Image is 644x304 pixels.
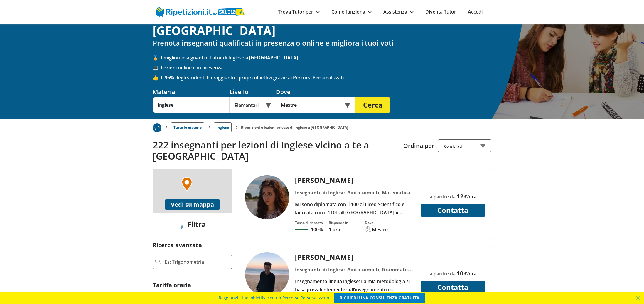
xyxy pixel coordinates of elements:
a: RICHIEDI UNA CONSULENZA GRATUITA [334,293,425,303]
span: Raggiungi i tuoi obiettivi con un Percorso Personalizzato [219,293,329,303]
button: Contatta [421,204,485,217]
span: a partire da [430,270,456,277]
div: [PERSON_NAME] [293,252,417,262]
input: Es: Trigonometria [164,258,229,266]
a: Diventa Tutor [425,9,456,15]
img: tutor a Venezia - Andrea [245,252,289,296]
img: Marker [181,177,192,191]
img: Filtra filtri mobile [179,221,185,229]
button: Vedi su mappa [165,199,220,210]
div: [PERSON_NAME] [293,175,417,185]
span: 10 [457,269,463,277]
button: Cerca [355,97,390,113]
input: Es. Matematica [153,97,230,113]
label: Tariffa oraria [153,281,191,289]
span: 👍 [153,74,161,81]
a: logo Skuola.net | Ripetizioni.it [156,8,245,14]
span: Il 96% degli studenti ha raggiunto i propri obiettivi grazie ai Percorsi Personalizzati [161,74,491,81]
div: Elementari [230,97,276,113]
img: logo Skuola.net | Ripetizioni.it [156,7,245,17]
label: Ricerca avanzata [153,241,202,249]
div: Materia [153,88,230,96]
div: Insegnante di Inglese, Aiuto compiti, Grammatica, Italiano, [DEMOGRAPHIC_DATA], Matematica [293,265,417,274]
p: 1 ora [329,226,348,233]
div: Mi sono diplomata con il 100 al Liceo Scientifico e laureata con il 110L all'[GEOGRAPHIC_DATA] in... [293,200,417,217]
span: €/ora [464,193,476,200]
span: 🥇 [153,54,161,61]
div: Tasso di risposta [295,220,323,225]
a: Tutte le materie [171,122,204,132]
li: Ripetizioni e lezioni private di Inglese a [GEOGRAPHIC_DATA] [241,125,348,130]
a: Accedi [468,9,483,15]
div: Livello [230,88,276,96]
div: Dove [276,88,355,96]
h1: Ripetizioni e lezioni private di Inglese a [GEOGRAPHIC_DATA] [153,9,491,38]
div: Risponde in [329,220,348,225]
span: Lezioni online o in presenza [161,64,491,71]
nav: breadcrumb d-none d-tablet-block [153,119,491,132]
img: Piu prenotato [153,123,161,132]
a: Come funziona [331,9,372,15]
span: a partire da [430,193,456,200]
span: 12 [457,192,463,200]
span: 💻 [153,64,161,71]
label: Ordina per [403,142,434,150]
p: 100% [311,226,323,233]
button: Contatta [421,281,485,294]
a: Inglese [214,122,232,132]
div: Insegnamento lingua inglese: La mia metodologia si basa prevalentemente sull’insegnamento e sull’... [293,277,417,294]
h2: 222 insegnanti per lezioni di Inglese vicino a te a [GEOGRAPHIC_DATA] [153,139,399,162]
span: €/ora [464,270,476,277]
div: Mestre [372,226,388,233]
div: Dove [365,220,388,225]
div: Insegnante di Inglese, Aiuto compiti, Matematica [293,188,417,197]
img: tutor a Mestre - Elisa [245,175,289,219]
img: Ricerca Avanzata [155,259,162,265]
a: Trova Tutor per [278,9,320,15]
div: Filtra [176,220,208,229]
h2: Prenota insegnanti qualificati in presenza o online e migliora i tuoi voti [153,39,491,47]
input: Es. Indirizzo o CAP [276,97,347,113]
div: Consigliati [438,139,491,152]
span: I migliori insegnanti e Tutor di Inglese a [GEOGRAPHIC_DATA] [161,54,491,61]
a: Assistenza [383,9,414,15]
